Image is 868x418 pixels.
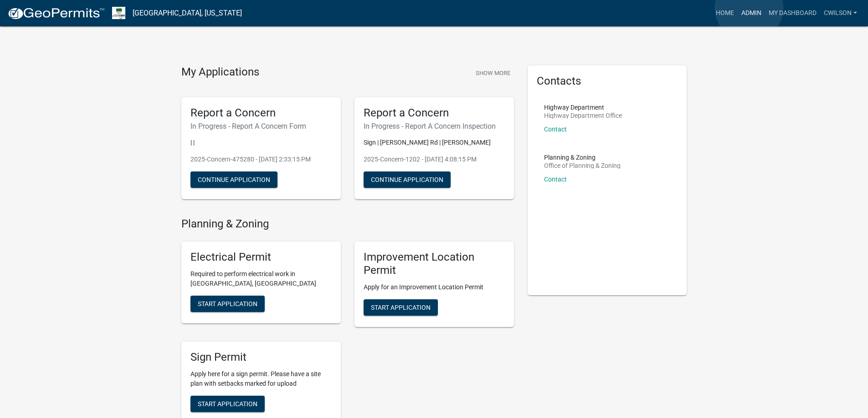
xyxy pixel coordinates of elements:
[181,65,259,79] h4: My Applications
[712,5,738,22] a: Home
[364,155,505,164] p: 2025-Concern-1202 - [DATE] 4:08:15 PM
[190,251,332,264] h5: Electrical Permit
[190,269,332,288] p: Required to perform electrical work in [GEOGRAPHIC_DATA], [GEOGRAPHIC_DATA]
[190,351,332,364] h5: Sign Permit
[190,396,265,412] button: Start Application
[190,138,332,147] p: | |
[544,176,567,183] a: Contact
[544,154,621,161] p: Planning & Zoning
[190,122,332,131] h6: In Progress - Report A Concern Form
[190,155,332,164] p: 2025-Concern-475280 - [DATE] 2:33:15 PM
[190,106,332,120] h5: Report a Concern
[364,299,438,316] button: Start Application
[544,104,622,111] p: Highway Department
[198,400,257,407] span: Start Application
[765,5,820,22] a: My Dashboard
[537,75,678,88] h5: Contacts
[190,296,265,312] button: Start Application
[364,122,505,131] h6: In Progress - Report A Concern Inspection
[364,106,505,120] h5: Report a Concern
[190,369,332,388] p: Apply here for a sign permit. Please have a site plan with setbacks marked for upload
[544,112,622,119] p: Highway Department Office
[198,300,257,307] span: Start Application
[364,251,505,277] h5: Improvement Location Permit
[544,126,567,133] a: Contact
[820,5,861,22] a: cwilson
[190,171,277,188] button: Continue Application
[371,303,431,311] span: Start Application
[364,171,451,188] button: Continue Application
[364,282,505,292] p: Apply for an Improvement Location Permit
[364,138,505,147] p: Sign | [PERSON_NAME] Rd | [PERSON_NAME]
[472,65,514,81] button: Show More
[544,162,621,169] p: Office of Planning & Zoning
[181,217,514,231] h4: Planning & Zoning
[112,7,125,19] img: Morgan County, Indiana
[738,5,765,22] a: Admin
[133,5,242,21] a: [GEOGRAPHIC_DATA], [US_STATE]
